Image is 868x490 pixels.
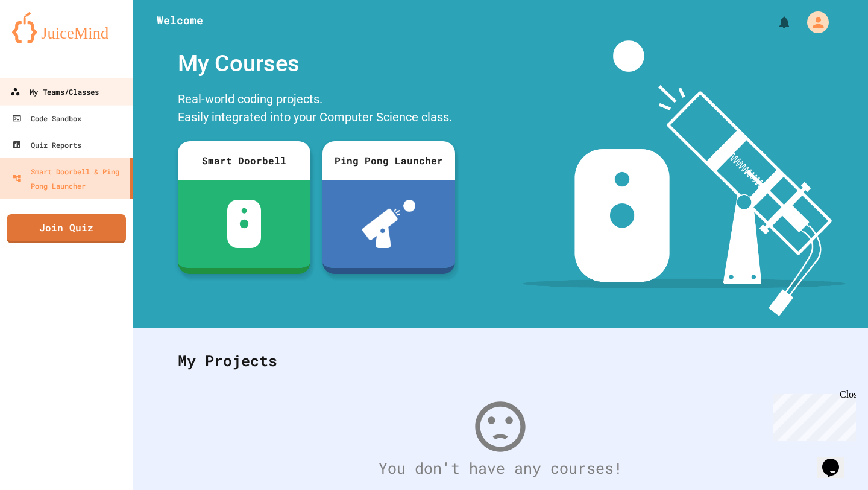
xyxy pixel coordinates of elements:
div: Code Sandbox [12,111,81,126]
div: Real-world coding projects. Easily integrated into your Computer Science class. [172,87,461,132]
img: banner-image-my-projects.png [523,40,846,316]
iframe: chat widget [768,389,856,441]
div: My Projects [166,337,835,384]
div: Smart Doorbell [178,141,310,180]
img: ppl-with-ball.png [362,200,416,248]
div: Ping Pong Launcher [322,141,455,180]
div: My Teams/Classes [10,84,99,100]
img: sdb-white.svg [227,200,262,248]
div: My Courses [172,40,461,87]
iframe: chat widget [817,442,856,478]
img: logo-orange.svg [12,12,121,43]
div: My Account [794,8,832,36]
div: My Notifications [755,12,794,33]
div: Chat with us now!Close [5,5,83,77]
div: You don't have any courses! [166,457,835,480]
div: Smart Doorbell & Ping Pong Launcher [12,164,125,193]
div: Quiz Reports [12,138,81,152]
a: Join Quiz [7,214,126,243]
